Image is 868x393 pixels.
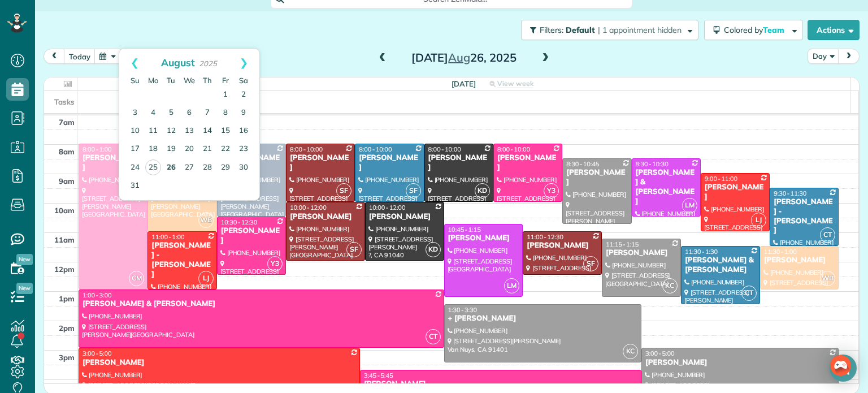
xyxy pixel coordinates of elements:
[198,159,216,177] a: 28
[54,206,75,215] span: 10am
[704,183,766,202] div: [PERSON_NAME]
[198,213,214,228] span: WB
[704,20,803,40] button: Colored byTeam
[428,145,461,153] span: 8:00 - 10:00
[724,25,788,35] span: Colored by
[368,212,441,222] div: [PERSON_NAME]
[358,153,420,172] div: [PERSON_NAME]
[129,271,144,286] span: CM
[475,183,490,198] span: KD
[126,122,144,140] a: 10
[59,382,75,391] span: 4pm
[774,189,806,197] span: 9:30 - 11:30
[162,104,180,122] a: 5
[773,197,835,236] div: [PERSON_NAME] - [PERSON_NAME]
[763,25,786,35] span: Team
[216,86,235,104] a: 1
[705,175,737,183] span: 9:00 - 11:00
[448,226,481,234] span: 10:45 - 1:15
[216,159,235,177] a: 29
[54,97,75,106] span: Tasks
[290,204,327,211] span: 10:00 - 12:00
[180,104,198,122] a: 6
[540,25,563,35] span: Filters:
[59,323,75,332] span: 2pm
[369,204,406,211] span: 10:00 - 12:00
[16,254,33,265] span: New
[216,140,235,158] a: 22
[54,235,75,244] span: 11am
[145,159,161,175] a: 25
[59,147,75,156] span: 8am
[126,104,144,122] a: 3
[763,256,836,265] div: [PERSON_NAME]
[59,353,75,362] span: 3pm
[406,183,421,198] span: SF
[162,159,180,177] a: 26
[336,183,351,198] span: SF
[808,20,860,40] button: Actions
[64,49,96,64] button: today
[198,104,216,122] a: 7
[426,329,441,344] span: CT
[393,51,535,64] h2: [DATE] 26, 2025
[448,234,520,243] div: [PERSON_NAME]
[148,76,158,85] span: Monday
[162,140,180,158] a: 19
[59,176,75,185] span: 9am
[645,358,835,368] div: [PERSON_NAME]
[544,183,559,198] span: Y3
[44,49,65,64] button: prev
[144,104,162,122] a: 4
[198,140,216,158] a: 21
[583,256,598,271] span: SF
[684,256,757,275] div: [PERSON_NAME] & [PERSON_NAME]
[645,349,675,357] span: 3:00 - 5:00
[428,153,490,172] div: [PERSON_NAME]
[289,212,362,222] div: [PERSON_NAME]
[364,372,393,379] span: 3:45 - 5:45
[764,248,797,256] span: 11:30 - 1:00
[267,256,283,271] span: Y3
[59,118,75,127] span: 7am
[290,145,323,153] span: 8:00 - 10:00
[685,248,718,256] span: 11:30 - 1:30
[16,283,33,294] span: New
[235,140,253,158] a: 23
[605,248,678,258] div: [PERSON_NAME]
[820,227,835,243] span: CT
[235,104,253,122] a: 9
[682,198,697,213] span: LM
[504,278,519,293] span: LM
[228,49,259,77] a: Next
[235,159,253,177] a: 30
[448,306,478,314] span: 1:30 - 3:30
[838,49,860,64] button: next
[598,25,682,35] span: | 1 appointment hidden
[161,56,195,68] span: August
[180,159,198,177] a: 27
[448,314,638,323] div: + [PERSON_NAME]
[216,122,235,140] a: 15
[751,213,766,228] span: LJ
[151,233,184,241] span: 11:00 - 1:00
[346,242,362,257] span: SF
[151,241,213,279] div: [PERSON_NAME] - [PERSON_NAME]
[527,233,563,241] span: 11:00 - 12:30
[623,344,638,359] span: KC
[126,177,144,195] a: 31
[126,159,144,177] a: 24
[239,76,248,85] span: Saturday
[515,20,698,40] a: Filters: Default | 1 appointment hidden
[566,168,628,187] div: [PERSON_NAME]
[526,241,598,251] div: [PERSON_NAME]
[359,145,392,153] span: 8:00 - 10:00
[126,140,144,158] a: 17
[184,76,195,85] span: Wednesday
[235,122,253,140] a: 16
[566,160,599,168] span: 8:30 - 10:45
[220,226,283,245] div: [PERSON_NAME]
[452,79,476,88] span: [DATE]
[83,291,112,299] span: 1:00 - 3:00
[167,76,175,85] span: Tuesday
